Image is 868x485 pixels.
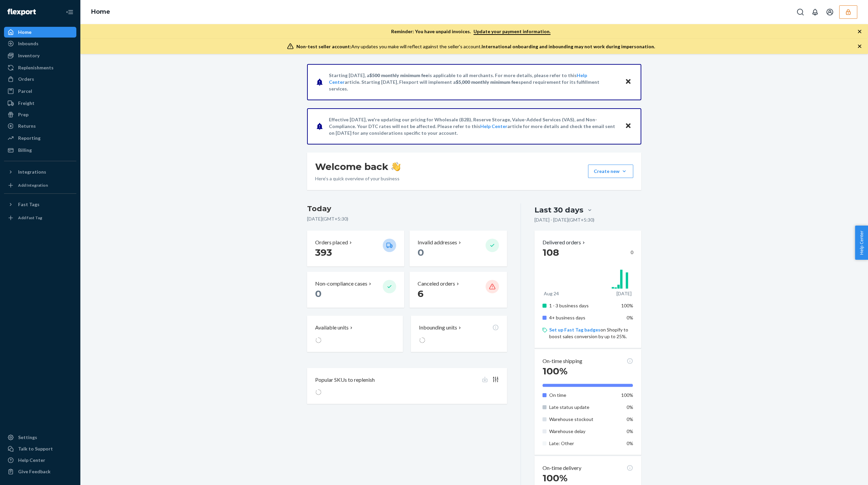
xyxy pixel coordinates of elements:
p: Non-compliance cases [315,280,367,288]
span: $500 monthly minimum fee [369,72,428,78]
button: Open account menu [823,5,837,19]
img: Flexport logo [7,9,36,15]
span: 0% [627,315,633,320]
p: Canceled orders [418,280,455,288]
div: Last 30 days [534,205,583,215]
p: 1 - 3 business days [549,302,615,309]
p: Available units [315,324,349,331]
div: Fast Tags [18,201,40,208]
button: Orders placed 393 [307,231,404,266]
span: 0% [627,428,633,434]
a: Settings [4,432,76,443]
a: Replenishments [4,62,76,73]
button: Invalid addresses 0 [410,231,507,266]
button: Canceled orders 6 [410,272,507,308]
p: Late: Other [549,440,615,447]
button: Fast Tags [4,199,76,210]
p: Here’s a quick overview of your business [315,175,401,182]
button: Inbounding units [411,316,507,352]
span: 100% [621,303,633,308]
p: Reminder: You have unpaid invoices. [391,28,551,35]
span: 0% [627,404,633,410]
div: Prep [18,111,28,118]
a: Freight [4,98,76,109]
div: Any updates you make will reflect against the seller's account. [296,43,655,50]
span: International onboarding and inbounding may not work during impersonation. [482,44,655,49]
button: Close [624,77,633,87]
a: Inbounds [4,38,76,49]
a: Parcel [4,86,76,97]
p: Orders placed [315,239,348,246]
button: Open Search Box [794,5,807,19]
a: Prep [4,109,76,120]
a: Add Integration [4,180,76,191]
p: [DATE] - [DATE] ( GMT+5:30 ) [534,217,594,223]
a: Home [91,8,110,15]
ol: breadcrumbs [86,2,116,22]
p: 4+ business days [549,314,615,321]
span: 100% [621,392,633,398]
h1: Welcome back [315,161,401,173]
a: Talk to Support [4,443,76,454]
button: Non-compliance cases 0 [307,272,404,308]
div: Add Fast Tag [18,215,42,221]
div: Inventory [18,52,40,59]
div: Talk to Support [18,445,53,452]
a: Home [4,27,76,38]
span: 100% [542,365,568,377]
span: 108 [542,247,559,258]
button: Close Navigation [63,5,76,19]
a: Inventory [4,50,76,61]
div: Integrations [18,169,46,175]
span: 0% [627,440,633,446]
a: Orders [4,74,76,84]
p: [DATE] [617,290,632,297]
span: Non-test seller account: [296,44,351,49]
div: Billing [18,147,32,154]
img: hand-wave emoji [391,162,401,171]
p: Starting [DATE], a is applicable to all merchants. For more details, please refer to this article... [329,72,619,92]
p: Popular SKUs to replenish [315,376,375,384]
span: 393 [315,247,332,258]
p: On-time delivery [542,464,581,472]
p: Invalid addresses [418,239,457,246]
div: Give Feedback [18,468,51,475]
h3: Today [307,203,507,214]
button: Create new [588,165,633,178]
a: Reporting [4,133,76,143]
div: Add Integration [18,182,48,188]
div: Settings [18,434,37,441]
p: On time [549,392,615,399]
div: Inbounds [18,40,39,47]
button: Available units [307,316,403,352]
a: Add Fast Tag [4,213,76,223]
button: Delivered orders [542,239,586,246]
a: Help Center [480,123,507,129]
p: Inbounding units [419,324,457,331]
div: 0 [542,246,633,258]
div: Freight [18,100,34,107]
a: Help Center [4,455,76,466]
p: Warehouse stockout [549,416,615,423]
div: Orders [18,76,34,82]
button: Open notifications [808,5,822,19]
div: Parcel [18,88,32,95]
p: [DATE] ( GMT+5:30 ) [307,216,507,222]
span: 0% [627,416,633,422]
p: Warehouse delay [549,428,615,435]
div: Returns [18,123,36,129]
a: Billing [4,145,76,156]
span: $5,000 monthly minimum fee [456,79,518,85]
div: Help Center [18,457,45,464]
div: Replenishments [18,64,54,71]
button: Help Center [855,226,868,260]
div: Reporting [18,135,41,141]
p: Late status update [549,404,615,411]
button: Integrations [4,167,76,177]
p: Effective [DATE], we're updating our pricing for Wholesale (B2B), Reserve Storage, Value-Added Se... [329,116,619,136]
a: Returns [4,121,76,131]
span: 6 [418,288,424,299]
span: 0 [418,247,424,258]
